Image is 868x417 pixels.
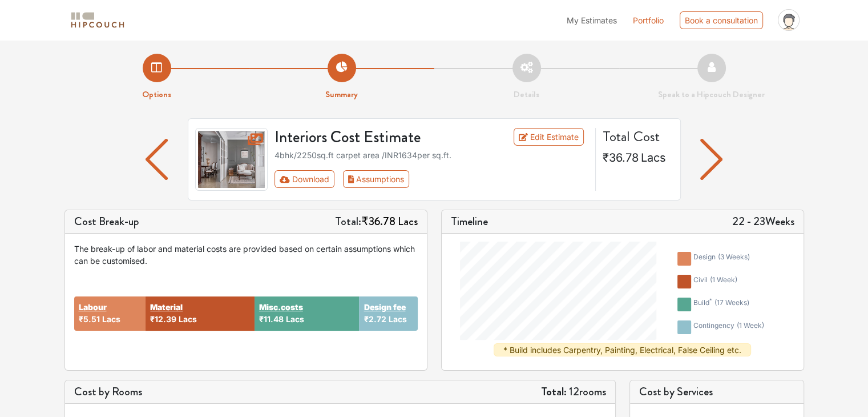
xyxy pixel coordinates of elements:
[364,314,386,324] span: ₹2.72
[639,385,794,399] h5: Cost by Services
[603,128,671,145] h4: Total Cost
[693,252,750,266] div: design
[274,170,418,188] div: First group
[102,314,120,324] span: Lacs
[146,139,168,180] img: arrow left
[658,88,765,101] strong: Speak to a Hipcouch Designer
[514,88,539,101] strong: Details
[274,170,334,188] button: Download
[274,149,588,161] div: 4bhk / 2250 sq.ft carpet area /INR 1634 per sq.ft.
[259,314,284,324] span: ₹11.48
[364,301,405,313] button: Design fee
[680,11,763,29] div: Book a consultation
[79,314,100,324] span: ₹5.51
[142,88,171,101] strong: Options
[343,170,410,188] button: Assumptions
[541,385,606,399] h5: 12 rooms
[74,215,139,228] h5: Cost Break-up
[150,301,183,313] button: Material
[693,320,764,334] div: contingency
[732,215,794,228] h5: 22 - 23 Weeks
[69,10,126,30] img: logo-horizontal.svg
[494,343,751,356] div: * Build includes Carpentry, Painting, Electrical, False Ceiling etc.
[714,298,749,307] span: ( 17 weeks )
[541,383,567,400] strong: Total:
[74,243,418,267] div: The break-up of labor and material costs are provided based on certain assumptions which can be c...
[74,385,142,399] h5: Cost by Rooms
[388,314,406,324] span: Lacs
[361,213,395,230] span: ₹36.78
[633,14,664,26] a: Portfolio
[693,275,737,288] div: civil
[79,301,107,313] button: Labour
[514,128,584,146] a: Edit Estimate
[150,314,176,324] span: ₹12.39
[274,170,588,188] div: Toolbar with button groups
[335,215,418,228] h5: Total:
[700,139,722,180] img: arrow left
[195,128,268,191] img: gallery
[693,298,749,311] div: build
[603,151,639,165] span: ₹36.78
[718,252,750,261] span: ( 3 weeks )
[641,151,666,165] span: Lacs
[69,7,126,33] span: logo-horizontal.svg
[268,128,486,147] h3: Interiors Cost Estimate
[398,213,418,230] span: Lacs
[567,15,617,25] span: My Estimates
[710,275,737,284] span: ( 1 week )
[286,314,304,324] span: Lacs
[325,88,358,101] strong: Summary
[451,215,488,228] h5: Timeline
[179,314,197,324] span: Lacs
[259,301,303,313] button: Misc.costs
[737,321,764,330] span: ( 1 week )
